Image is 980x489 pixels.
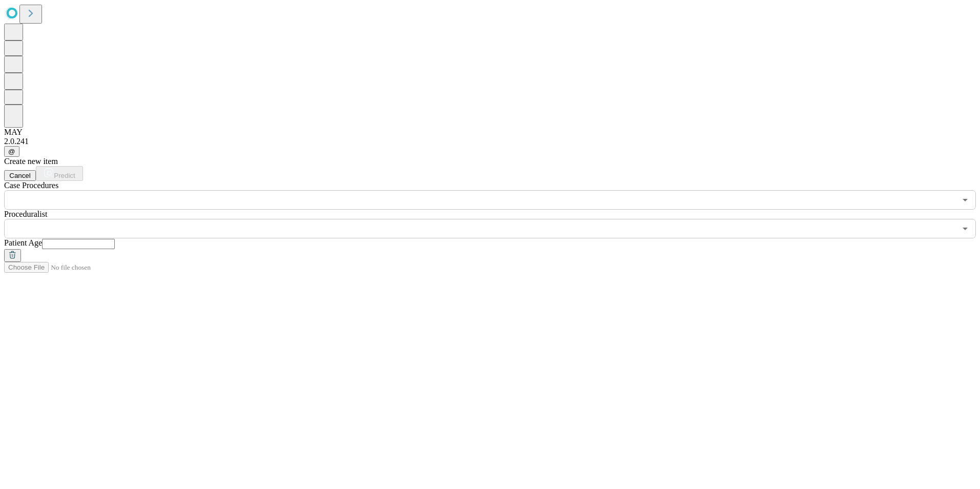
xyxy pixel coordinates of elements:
button: @ [4,146,19,157]
span: Scheduled Procedure [4,181,58,190]
button: Open [958,221,972,236]
div: MAY [4,128,976,137]
span: @ [8,148,15,155]
span: Patient Age [4,238,42,247]
button: Predict [36,166,83,181]
span: Proceduralist [4,210,47,218]
span: Create new item [4,157,58,166]
div: 2.0.241 [4,137,976,146]
button: Cancel [4,170,36,181]
button: Open [958,193,972,207]
span: Predict [54,172,75,179]
span: Cancel [9,172,31,179]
